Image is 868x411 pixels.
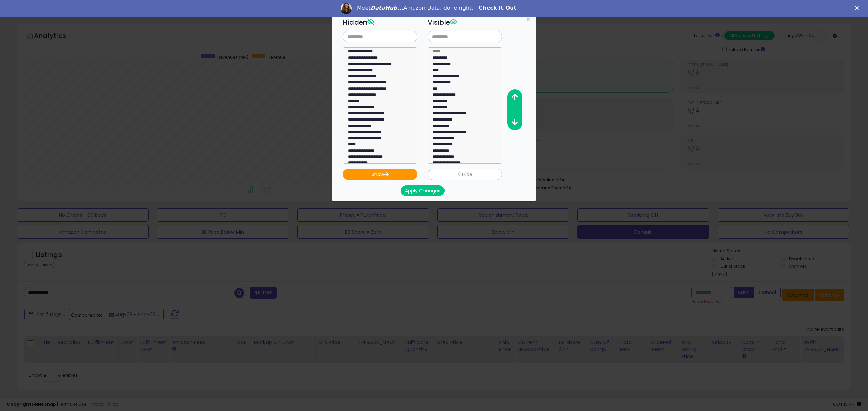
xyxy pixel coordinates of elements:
i: DataHub... [371,5,403,11]
h3: Visible [428,17,502,27]
div: Close [855,6,862,10]
button: Apply Changes [401,185,445,196]
span: × [526,14,530,24]
button: Show [343,169,417,180]
img: Profile image for Georgie [341,3,352,14]
h3: Hidden [343,17,417,27]
div: Meet Amazon Data, done right. [357,5,473,12]
button: Hide [428,169,502,180]
a: Check It Out [479,5,517,12]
